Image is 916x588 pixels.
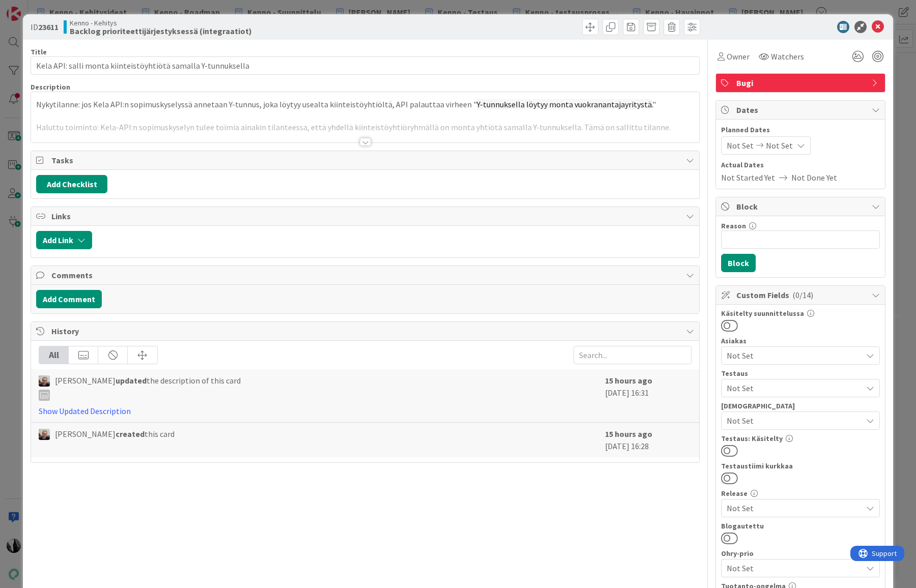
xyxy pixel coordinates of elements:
span: Support [21,2,46,14]
span: Not Set [727,415,862,427]
div: Blogautettu [721,522,880,530]
span: Kenno - Kehitys [70,19,252,27]
span: Comments [51,269,681,281]
span: Planned Dates [721,125,880,135]
span: ( 0/14 ) [792,290,813,300]
div: All [39,346,69,364]
span: Links [51,210,681,222]
b: created [116,429,145,439]
img: JH [39,429,50,440]
span: Actual Dates [721,160,880,170]
span: ID [31,21,59,33]
b: 23611 [38,22,59,32]
span: Tasks [51,154,681,166]
div: [DATE] 16:28 [605,428,692,452]
span: Description [31,82,70,92]
b: Backlog prioriteettijärjestyksessä (integraatiot) [70,27,252,35]
div: Ohry-prio [721,550,880,557]
span: Block [736,200,867,213]
span: [PERSON_NAME] this card [55,428,175,440]
span: Bugi [736,77,867,89]
div: Release [721,490,880,497]
span: Not Set [727,502,862,514]
input: Search... [574,346,692,364]
label: Reason [721,221,746,230]
span: Dates [736,104,867,116]
img: JH [39,375,50,387]
div: Asiakas [721,337,880,344]
span: Not Done Yet [791,171,837,184]
a: Show Updated Description [39,406,131,416]
div: [DATE] 16:31 [605,374,692,417]
p: Nykytilanne: jos Kela API:n sopimuskyselyssä annetaan Y-tunnus, joka löytyy usealta kiinteistöyht... [36,99,694,110]
span: Y-tunnuksella löytyy monta vuokranantajayritystä. [477,99,652,109]
b: 15 hours ago [605,375,652,386]
div: [DEMOGRAPHIC_DATA] [721,402,880,409]
span: Watchers [771,50,804,63]
span: Owner [727,50,750,63]
b: updated [116,375,147,386]
label: Title [31,47,47,56]
span: Not Started Yet [721,171,775,184]
b: 15 hours ago [605,429,652,439]
span: Not Set [727,139,754,152]
span: [PERSON_NAME] the description of this card [55,374,241,401]
span: Not Set [727,561,857,575]
div: Testaus [721,370,880,377]
button: Add Link [36,231,92,249]
button: Add Comment [36,290,102,308]
input: type card name here... [31,56,700,75]
div: Testaus: Käsitelty [721,435,880,442]
span: Not Set [727,349,862,362]
span: Not Set [727,382,862,394]
button: Block [721,254,756,272]
span: History [51,325,681,337]
span: Custom Fields [736,289,867,301]
div: Testaustiimi kurkkaa [721,462,880,469]
div: Käsitelty suunnittelussa [721,310,880,317]
button: Add Checklist [36,175,107,193]
span: Not Set [766,139,793,152]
